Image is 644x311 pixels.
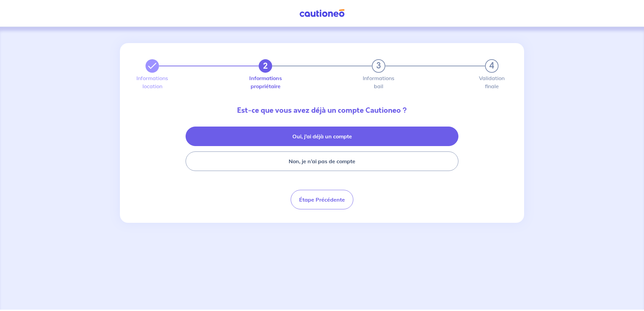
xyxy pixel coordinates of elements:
[372,75,385,89] label: Informations bail
[186,151,458,171] button: Non, je n’ai pas de compte
[291,190,353,209] button: Étape Précédente
[186,127,458,146] button: Oui, j’ai déjà un compte
[146,75,159,89] label: Informations location
[140,105,504,116] p: Est-ce que vous avez déjà un compte Cautioneo ?
[259,75,272,89] label: Informations propriétaire
[259,59,272,73] button: 2
[297,9,347,18] img: Cautioneo
[485,75,498,89] label: Validation finale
